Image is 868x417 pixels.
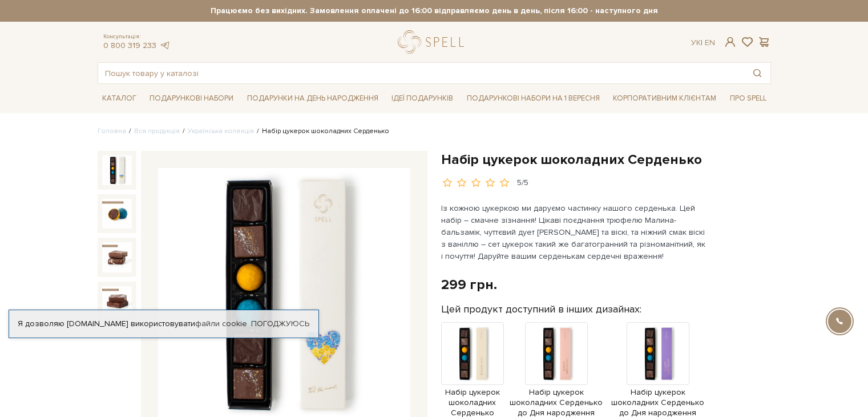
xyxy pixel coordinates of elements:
[243,90,383,107] a: Подарунки на День народження
[251,319,309,329] a: Погоджуюсь
[159,41,171,50] a: telegram
[441,276,497,294] div: 299 грн.
[701,38,703,47] span: |
[462,89,604,108] a: Подарункові набори на 1 Вересня
[195,319,247,328] a: файли cookie
[744,63,770,83] button: Пошук товару у каталозі
[98,63,744,83] input: Пошук товару у каталозі
[254,126,389,137] li: Набір цукерок шоколадних Серденько
[98,6,771,16] strong: Працюємо без вихідних. Замовлення оплачені до 16:00 відправляємо день в день, після 16:00 - насту...
[9,319,318,329] div: Я дозволяю [DOMAIN_NAME] використовувати
[441,151,771,169] h1: Набір цукерок шоколадних Серденько
[441,322,504,385] img: Продукт
[387,90,458,107] a: Ідеї подарунків
[691,38,715,48] div: Ук
[441,303,641,316] label: Цей продукт доступний в інших дизайнах:
[102,242,132,272] img: Набір цукерок шоколадних Серденько
[103,41,156,50] a: 0 800 319 233
[102,286,132,316] img: Набір цукерок шоколадних Серденько
[398,30,469,54] a: logo
[525,322,588,385] img: Продукт
[102,155,132,185] img: Набір цукерок шоколадних Серденько
[608,89,721,108] a: Корпоративним клієнтам
[103,33,171,41] span: Консультація:
[441,202,709,262] p: Із кожною цукеркою ми даруємо частинку нашого серденька. Цей набір – смачне зізнання! Цікаві поєд...
[98,90,141,107] a: Каталог
[725,90,771,107] a: Про Spell
[517,178,528,189] div: 5/5
[98,127,126,135] a: Головна
[145,90,238,107] a: Подарункові набори
[102,199,132,228] img: Набір цукерок шоколадних Серденько
[705,38,715,47] a: En
[627,322,689,385] img: Продукт
[134,127,180,135] a: Вся продукція
[188,127,254,135] a: Українська колекція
